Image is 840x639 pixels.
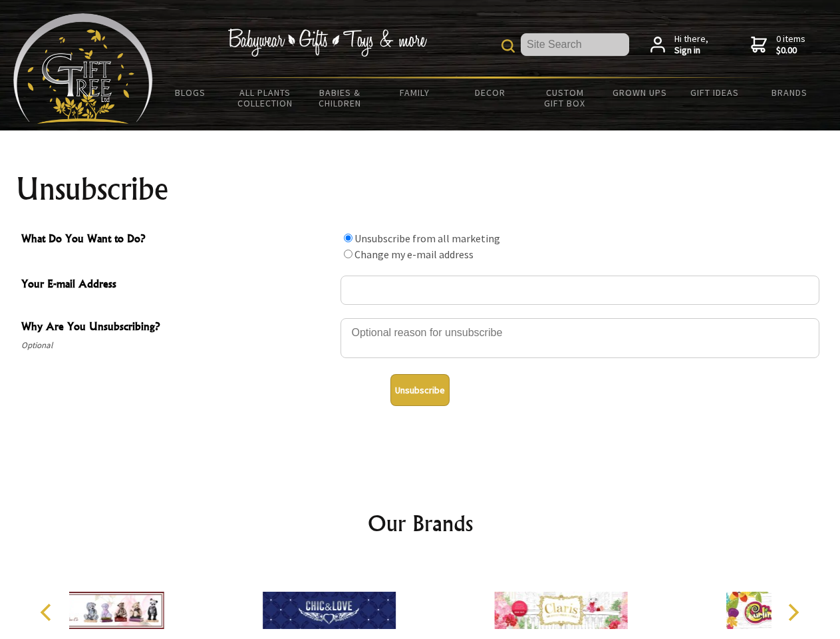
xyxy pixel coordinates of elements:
button: Unsubscribe [390,374,450,406]
a: All Plants Collection [228,79,303,117]
a: Hi there,Sign in [650,33,708,57]
button: Previous [33,598,63,627]
span: 0 items [776,33,805,57]
h1: Unsubscribe [16,173,825,205]
input: What Do You Want to Do? [344,234,352,242]
span: What Do You Want to Do? [21,230,334,250]
span: Your E-mail Address [21,276,334,295]
strong: Sign in [674,45,708,57]
button: Next [778,598,807,627]
a: Custom Gift Box [527,79,603,117]
a: Grown Ups [602,79,677,106]
a: Brands [752,79,827,106]
a: Decor [452,79,527,106]
a: 0 items$0.00 [751,33,805,57]
textarea: Why Are You Unsubscribing? [341,318,819,358]
label: Unsubscribe from all marketing [354,232,500,245]
label: Change my e-mail address [354,248,474,261]
a: Family [378,79,453,106]
span: Hi there, [674,33,708,57]
span: Why Are You Unsubscribing? [21,318,334,337]
a: Gift Ideas [677,79,752,106]
a: Babies & Children [303,79,378,117]
strong: $0.00 [776,45,805,57]
span: Optional [21,337,334,353]
a: BLOGS [153,79,228,106]
img: Babyware - Gifts - Toys and more... [13,13,153,124]
input: What Do You Want to Do? [344,250,352,258]
input: Your E-mail Address [341,276,819,305]
h2: Our Brands [27,507,814,539]
input: Site Search [521,33,629,56]
img: Babywear - Gifts - Toys & more [227,29,427,57]
img: product search [501,39,515,53]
